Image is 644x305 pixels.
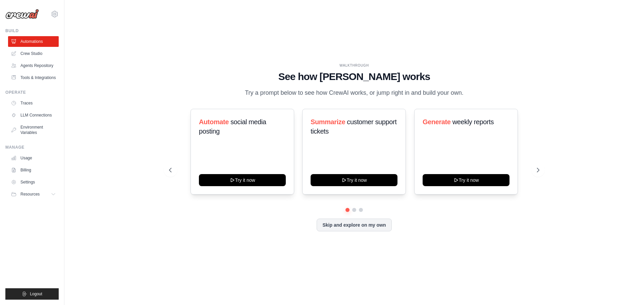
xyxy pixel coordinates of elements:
span: social media posting [199,118,266,135]
span: Automate [199,118,229,126]
a: Traces [8,98,59,108]
span: Generate [423,118,451,126]
p: Try a prompt below to see how CrewAI works, or jump right in and build your own. [241,88,467,98]
button: Skip and explore on my own [317,219,391,231]
div: Build [5,28,59,33]
button: Logout [5,288,59,300]
div: Operate [5,90,59,95]
img: Logo [5,9,39,19]
span: customer support tickets [311,118,396,135]
button: Resources [8,189,59,200]
a: Automations [8,36,59,47]
span: Resources [20,192,40,197]
a: Crew Studio [8,48,59,59]
a: Environment Variables [8,122,59,138]
span: weekly reports [452,118,493,126]
button: Try it now [199,174,286,186]
a: LLM Connections [8,110,59,121]
h1: See how [PERSON_NAME] works [169,71,539,83]
button: Try it now [311,174,397,186]
a: Usage [8,153,59,163]
a: Settings [8,177,59,187]
a: Tools & Integrations [8,72,59,83]
span: Summarize [311,118,345,126]
a: Billing [8,165,59,175]
div: Manage [5,145,59,150]
button: Try it now [423,174,509,186]
div: WALKTHROUGH [169,63,539,68]
span: Logout [30,291,42,297]
a: Agents Repository [8,60,59,71]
